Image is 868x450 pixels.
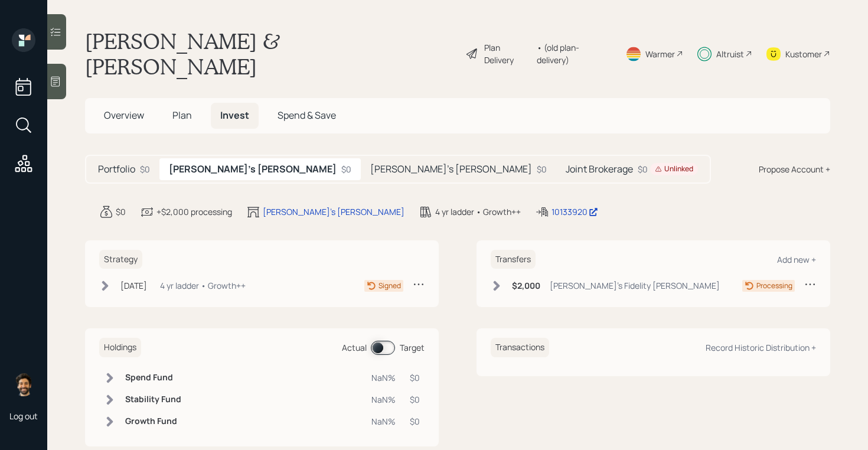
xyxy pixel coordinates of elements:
h6: Spend Fund [125,373,181,383]
div: Altruist [716,48,744,60]
div: $0 [410,371,420,384]
div: 4 yr ladder • Growth++ [435,206,521,218]
div: $0 [537,163,547,175]
div: Log out [9,410,38,422]
div: Processing [756,281,792,291]
div: Signed [378,281,401,291]
span: Invest [220,109,249,122]
div: NaN% [371,371,396,384]
div: Warmer [645,48,675,60]
div: $0 [341,163,351,175]
div: $0 [638,163,698,175]
h6: Strategy [99,250,142,269]
h5: [PERSON_NAME]'s [PERSON_NAME] [370,164,532,175]
div: Target [400,341,425,354]
div: [DATE] [120,279,147,292]
div: Plan Delivery [484,41,531,66]
h1: [PERSON_NAME] & [PERSON_NAME] [85,28,456,79]
h6: $2,000 [512,281,540,291]
div: NaN% [371,415,396,428]
span: Plan [172,109,192,122]
span: Overview [104,109,144,122]
h6: Transfers [491,250,536,269]
div: $0 [140,163,150,175]
div: Propose Account + [759,163,830,175]
div: $0 [410,415,420,428]
div: 10133920 [552,206,598,218]
div: [PERSON_NAME]'s Fidelity [PERSON_NAME] [550,279,720,292]
img: eric-schwartz-headshot.png [12,373,35,396]
div: [PERSON_NAME]'s [PERSON_NAME] [263,206,404,218]
h5: [PERSON_NAME]'s [PERSON_NAME] [169,164,337,175]
div: Actual [342,341,367,354]
h6: Growth Fund [125,416,181,426]
div: $0 [410,393,420,406]
div: NaN% [371,393,396,406]
div: 4 yr ladder • Growth++ [160,279,246,292]
h5: Joint Brokerage [566,164,633,175]
div: Unlinked [655,164,693,174]
span: Spend & Save [278,109,336,122]
h6: Transactions [491,338,549,357]
div: • (old plan-delivery) [537,41,611,66]
div: Record Historic Distribution + [706,342,816,353]
div: $0 [116,206,126,218]
div: +$2,000 processing [156,206,232,218]
div: Add new + [777,254,816,265]
div: Kustomer [785,48,822,60]
h6: Holdings [99,338,141,357]
h5: Portfolio [98,164,135,175]
h6: Stability Fund [125,394,181,405]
